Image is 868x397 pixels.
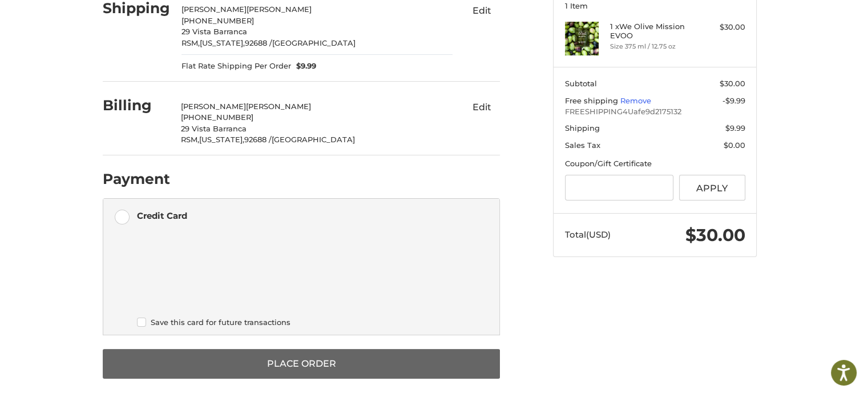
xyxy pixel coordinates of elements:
[272,135,355,144] span: [GEOGRAPHIC_DATA]
[463,98,500,117] button: Edit
[685,224,745,246] span: $30.00
[181,27,247,36] span: 29 Vista Barranca
[720,79,745,88] span: $30.00
[181,124,247,133] span: 29 Vista Barranca
[272,38,356,47] span: [GEOGRAPHIC_DATA]
[565,79,597,88] span: Subtotal
[137,206,187,225] div: Credit Card
[700,22,745,33] div: $30.00
[610,22,697,41] h4: 1 x We Olive Mission EVOO
[565,229,611,240] span: Total (USD)
[103,170,170,188] h2: Payment
[181,5,247,14] span: [PERSON_NAME]
[131,15,145,29] button: Open LiveChat chat widget
[565,123,600,133] span: Shipping
[724,141,745,150] span: $0.00
[181,16,254,25] span: [PHONE_NUMBER]
[200,38,245,47] span: [US_STATE],
[181,113,253,122] span: [PHONE_NUMBER]
[610,42,697,51] li: Size 375 ml / 12.75 oz
[181,135,199,144] span: RSM,
[103,97,169,114] h2: Billing
[181,61,291,72] span: Flat Rate Shipping Per Order
[565,1,745,10] h3: 1 Item
[246,102,311,111] span: [PERSON_NAME]
[565,106,745,118] span: FREESHIPPING4Uafe9d2175132
[679,175,745,200] button: Apply
[722,96,745,105] span: -$9.99
[181,102,246,111] span: [PERSON_NAME]
[291,61,317,72] span: $9.99
[199,135,244,144] span: [US_STATE],
[137,318,483,327] label: Save this card for future transactions
[135,236,485,314] iframe: Secure payment input frame
[181,38,200,47] span: RSM,
[565,158,745,170] div: Coupon/Gift Certificate
[565,141,600,150] span: Sales Tax
[565,96,620,105] span: Free shipping
[244,135,272,144] span: 92688 /
[16,17,129,26] p: We're away right now. Please check back later!
[247,5,312,14] span: [PERSON_NAME]
[565,175,674,200] input: Gift Certificate or Coupon Code
[463,1,500,19] button: Edit
[103,349,500,379] button: Place Order
[725,123,745,133] span: $9.99
[620,96,651,105] a: Remove
[245,38,272,47] span: 92688 /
